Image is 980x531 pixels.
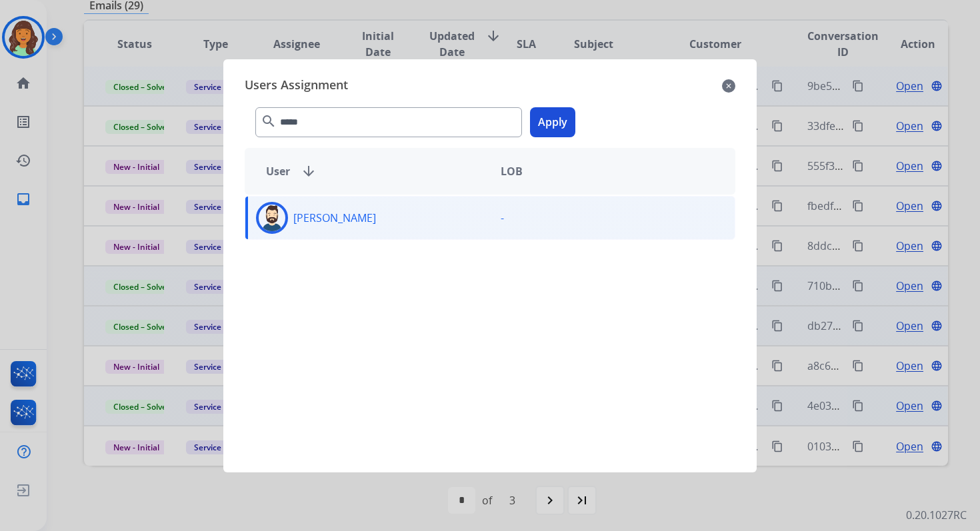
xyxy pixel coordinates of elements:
[501,210,504,226] p: -
[255,163,490,179] div: User
[530,107,575,137] button: Apply
[501,163,523,179] span: LOB
[722,78,735,94] mat-icon: close
[261,113,277,129] mat-icon: search
[301,163,317,179] mat-icon: arrow_downward
[293,210,376,226] p: [PERSON_NAME]
[245,75,348,97] span: Users Assignment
